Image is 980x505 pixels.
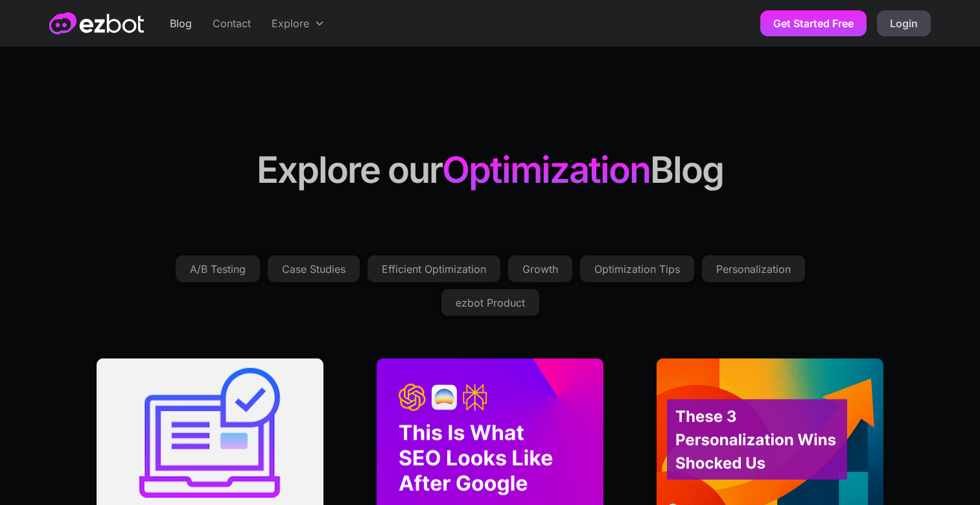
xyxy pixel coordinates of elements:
div: Growth [522,264,558,274]
div: A/B Testing [190,264,246,274]
a: A/B Testing [176,256,260,282]
a: home [49,12,144,34]
a: Optimization Tips [580,256,694,282]
div: Efficient Optimization [382,264,486,274]
span: Optimization [442,150,650,193]
a: Login [877,10,931,36]
a: ezbot Product [441,290,539,316]
h1: Explore our Blog [257,150,723,199]
div: Explore [272,16,309,31]
a: Personalization [702,256,805,282]
div: Case Studies [282,264,345,274]
a: Growth [508,256,572,282]
a: Get Started Free [760,10,867,36]
a: Efficient Optimization [367,256,500,282]
a: Case Studies [268,256,360,282]
div: Optimization Tips [594,264,680,274]
div: ezbot Product [456,298,525,308]
div: Personalization [716,264,791,274]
